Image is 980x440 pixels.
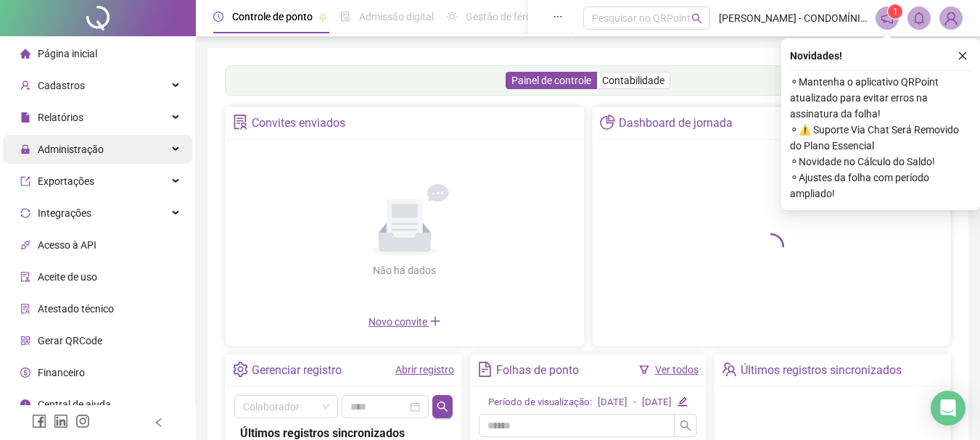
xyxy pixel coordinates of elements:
[32,414,46,428] span: facebook
[437,401,448,412] span: search
[931,391,965,426] div: Open Intercom Messenger
[368,316,441,328] span: Novo convite
[619,111,733,136] div: Dashboard de jornada
[600,115,615,130] span: pie-chart
[488,395,592,410] div: Período de visualização:
[741,358,902,383] div: Últimos registros sincronizados
[790,170,971,202] span: ⚬ Ajustes da folha com período ampliado!
[38,399,111,410] span: Central de ajuda
[602,75,664,86] span: Contabilidade
[790,122,971,154] span: ⚬ ⚠️ Suporte Via Chat Será Removido do Plano Essencial
[20,304,30,314] span: solution
[20,336,30,346] span: qrcode
[233,362,248,377] span: setting
[38,175,94,187] span: Exportações
[20,176,30,186] span: export
[893,7,898,17] span: 1
[38,112,83,123] span: Relatórios
[790,154,971,170] span: ⚬ Novidade no Cálculo do Saldo!
[20,208,30,218] span: sync
[633,395,636,410] div: -
[20,399,30,410] span: info-circle
[38,367,85,378] span: Financeiro
[38,48,97,59] span: Página inicial
[913,12,926,25] span: bell
[20,144,30,154] span: lock
[680,420,691,431] span: search
[252,111,345,136] div: Convites enviados
[338,262,472,278] div: Não há dados
[429,315,441,327] span: plus
[553,12,563,22] span: ellipsis
[38,335,102,346] span: Gerar QRCode
[20,272,30,282] span: audit
[642,395,672,410] div: [DATE]
[496,358,579,383] div: Folhas de ponto
[691,13,702,24] span: search
[38,271,97,283] span: Aceite de uso
[722,362,737,377] span: team
[213,12,223,22] span: clock-circle
[655,364,699,375] a: Ver todos
[881,12,894,25] span: notification
[753,228,790,265] span: loading
[38,144,104,155] span: Administração
[38,303,114,315] span: Atestado técnico
[511,75,591,86] span: Painel de controle
[598,395,627,410] div: [DATE]
[940,7,962,29] img: 77571
[790,74,971,122] span: ⚬ Mantenha o aplicativo QRPoint atualizado para evitar erros na assinatura da folha!
[678,397,687,406] span: edit
[38,207,91,219] span: Integrações
[154,418,164,428] span: left
[466,11,539,22] span: Gestão de férias
[359,11,434,22] span: Admissão digital
[888,4,902,19] sup: 1
[20,49,30,59] span: home
[477,362,493,377] span: file-text
[233,115,248,130] span: solution
[38,80,85,91] span: Cadastros
[75,414,90,428] span: instagram
[54,414,68,428] span: linkedin
[958,51,968,61] span: close
[20,368,30,378] span: dollar
[318,13,327,22] span: pushpin
[395,364,454,375] a: Abrir registro
[38,239,96,251] span: Acesso à API
[790,48,842,64] span: Novidades !
[719,10,867,26] span: [PERSON_NAME] - CONDOMÍNIO DO EDIFÍCIO [GEOGRAPHIC_DATA]
[20,240,30,250] span: api
[447,12,457,22] span: sun
[20,80,30,91] span: user-add
[252,358,342,383] div: Gerenciar registro
[340,12,350,22] span: file-done
[639,365,649,375] span: filter
[20,112,30,123] span: file
[232,11,313,22] span: Controle de ponto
